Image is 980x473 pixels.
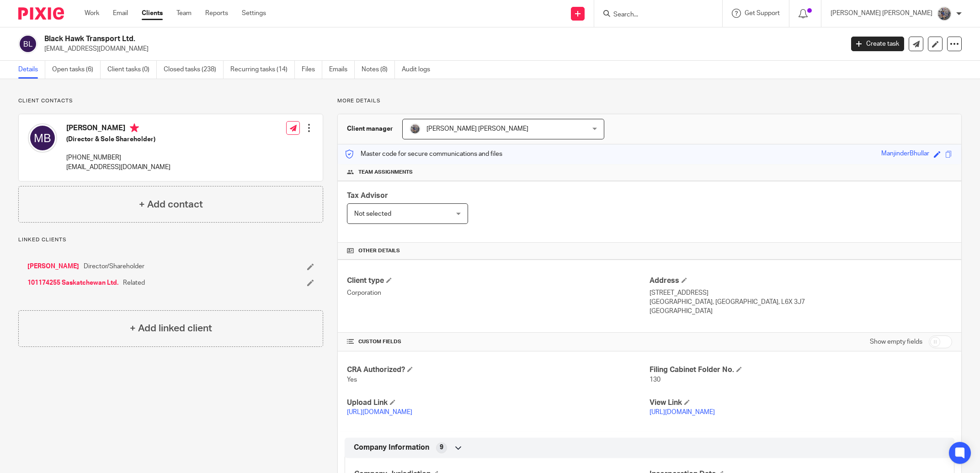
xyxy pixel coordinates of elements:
h4: + Add contact [139,197,203,212]
a: Audit logs [402,61,437,79]
a: Files [302,61,322,79]
h2: Black Hawk Transport Ltd. [44,34,679,44]
p: Master code for secure communications and files [345,149,502,159]
p: [EMAIL_ADDRESS][DOMAIN_NAME] [66,163,170,172]
p: Client contacts [18,97,323,105]
a: [URL][DOMAIN_NAME] [650,409,715,415]
a: Closed tasks (238) [164,61,224,79]
h4: Client type [347,276,650,286]
i: Primary [130,123,139,133]
a: Client tasks (0) [107,61,157,79]
input: Search [612,11,695,19]
a: Recurring tasks (14) [230,61,295,79]
p: [PHONE_NUMBER] [66,153,170,162]
span: Not selected [354,211,391,217]
label: Show empty fields [870,337,922,346]
span: Director/Shareholder [84,262,144,271]
span: [PERSON_NAME] [PERSON_NAME] [426,126,528,132]
img: 20160912_191538.jpg [937,6,952,21]
a: [PERSON_NAME] [27,262,79,271]
span: 130 [650,377,660,383]
p: Linked clients [18,236,323,244]
a: Details [18,61,45,79]
span: Team assignments [358,169,413,176]
img: 20160912_191538.jpg [410,123,421,134]
a: Work [85,9,99,18]
h5: (Director & Sole Shareholder) [66,135,170,144]
p: Corporation [347,288,650,298]
p: [EMAIL_ADDRESS][DOMAIN_NAME] [44,44,837,53]
p: More details [337,97,962,105]
img: svg%3E [28,123,57,153]
a: Clients [142,9,163,18]
div: ManjinderBhullar [881,149,929,159]
h4: Upload Link [347,398,650,408]
a: Settings [242,9,266,18]
a: Email [113,9,128,18]
span: Get Support [745,10,780,16]
h4: CUSTOM FIELDS [347,338,650,345]
h4: Address [650,276,952,286]
p: [STREET_ADDRESS] [650,288,952,298]
h3: Client manager [347,124,393,133]
img: svg%3E [18,34,37,53]
h4: View Link [650,398,952,408]
span: Other details [358,247,400,255]
p: [GEOGRAPHIC_DATA] [650,307,952,316]
a: Notes (8) [362,61,395,79]
span: Related [123,278,145,287]
a: Team [176,9,192,18]
p: [GEOGRAPHIC_DATA], [GEOGRAPHIC_DATA], L6X 3J7 [650,298,952,307]
span: 9 [440,443,443,452]
a: Reports [205,9,228,18]
a: Open tasks (6) [52,61,101,79]
h4: Filing Cabinet Folder No. [650,365,952,375]
h4: CRA Authorized? [347,365,650,375]
p: [PERSON_NAME] [PERSON_NAME] [831,9,932,18]
h4: + Add linked client [130,321,212,335]
span: Yes [347,377,357,383]
a: 101174255 Saskatchewan Ltd. [27,278,118,287]
h4: [PERSON_NAME] [66,123,170,135]
a: [URL][DOMAIN_NAME] [347,409,412,415]
a: Emails [329,61,355,79]
a: Create task [851,37,904,51]
img: Pixie [18,7,64,20]
span: Tax Advisor [347,192,388,199]
span: Company Information [354,443,429,452]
